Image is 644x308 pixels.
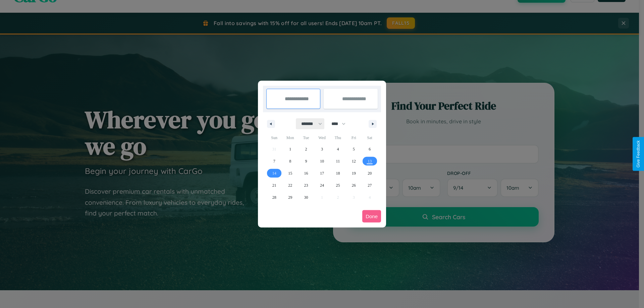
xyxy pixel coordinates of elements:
span: 19 [352,167,356,179]
button: 17 [314,167,330,179]
span: Sun [266,132,282,143]
button: 5 [346,143,362,155]
span: 15 [288,167,292,179]
span: 14 [272,167,276,179]
span: 18 [336,167,340,179]
button: 25 [330,179,346,191]
span: 23 [304,179,308,191]
button: 10 [314,155,330,167]
span: Sat [362,132,378,143]
span: Wed [314,132,330,143]
span: 28 [272,191,276,203]
span: Tue [298,132,314,143]
span: 1 [289,143,291,155]
button: 8 [282,155,298,167]
span: 12 [352,155,356,167]
button: 12 [346,155,362,167]
span: 7 [273,155,275,167]
span: 25 [336,179,340,191]
span: 21 [272,179,276,191]
button: 18 [330,167,346,179]
span: 10 [320,155,324,167]
span: 27 [368,179,372,191]
span: 2 [305,143,307,155]
span: 22 [288,179,292,191]
button: 11 [330,155,346,167]
button: 7 [266,155,282,167]
span: Fri [346,132,362,143]
button: 20 [362,167,378,179]
button: 16 [298,167,314,179]
button: 4 [330,143,346,155]
span: Mon [282,132,298,143]
button: Done [362,210,381,223]
button: 3 [314,143,330,155]
span: Thu [330,132,346,143]
span: 26 [352,179,356,191]
button: 9 [298,155,314,167]
button: 24 [314,179,330,191]
button: 26 [346,179,362,191]
span: 4 [337,143,339,155]
span: 29 [288,191,292,203]
span: 17 [320,167,324,179]
span: 30 [304,191,308,203]
button: 30 [298,191,314,203]
span: 24 [320,179,324,191]
button: 2 [298,143,314,155]
span: 3 [321,143,323,155]
div: Give Feedback [636,140,641,168]
span: 11 [336,155,340,167]
button: 21 [266,179,282,191]
button: 29 [282,191,298,203]
button: 23 [298,179,314,191]
span: 13 [368,155,372,167]
button: 22 [282,179,298,191]
button: 28 [266,191,282,203]
button: 6 [362,143,378,155]
span: 20 [368,167,372,179]
button: 14 [266,167,282,179]
button: 19 [346,167,362,179]
span: 6 [369,143,371,155]
button: 13 [362,155,378,167]
span: 16 [304,167,308,179]
span: 5 [353,143,355,155]
span: 9 [305,155,307,167]
button: 1 [282,143,298,155]
button: 15 [282,167,298,179]
span: 8 [289,155,291,167]
button: 27 [362,179,378,191]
